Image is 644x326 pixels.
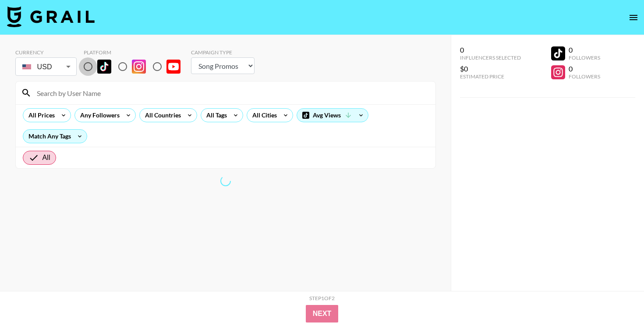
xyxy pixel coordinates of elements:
button: Next [306,305,339,322]
span: All [42,152,50,163]
div: 0 [569,64,600,73]
div: All Cities [247,109,279,122]
div: Currency [15,49,77,56]
img: Grail Talent [7,6,95,27]
div: Influencers Selected [460,54,521,61]
div: Match Any Tags [23,130,87,143]
div: Platform [84,49,188,56]
div: Campaign Type [191,49,255,56]
img: YouTube [166,60,180,74]
button: open drawer [625,9,642,26]
img: TikTok [97,60,111,74]
div: Any Followers [75,109,121,122]
div: All Tags [201,109,229,122]
img: Instagram [132,60,146,74]
div: Estimated Price [460,73,521,80]
div: All Countries [140,109,183,122]
div: Avg Views [297,109,368,122]
div: Followers [569,54,600,61]
div: Followers [569,73,600,80]
span: Refreshing lists, bookers, clients, countries, tags, cities, talent, talent... [219,175,231,187]
div: 0 [569,46,600,54]
div: USD [17,59,75,74]
input: Search by User Name [32,86,430,100]
div: Step 1 of 2 [309,295,335,301]
div: All Prices [23,109,57,122]
div: 0 [460,46,521,54]
div: $0 [460,64,521,73]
